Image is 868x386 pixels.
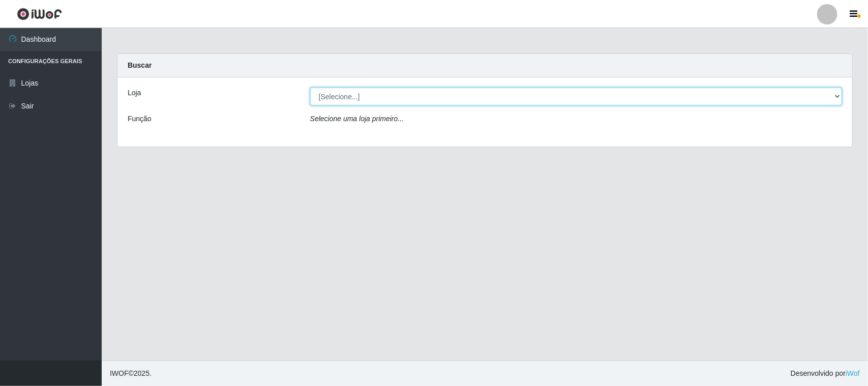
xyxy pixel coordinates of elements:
[110,369,129,377] span: IWOF
[846,369,860,377] a: iWof
[128,114,152,124] label: Função
[310,115,404,123] i: Selecione uma loja primeiro...
[17,8,62,20] img: CoreUI Logo
[128,88,141,98] label: Loja
[128,61,152,69] strong: Buscar
[110,368,152,379] span: © 2025 .
[791,368,860,379] span: Desenvolvido por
